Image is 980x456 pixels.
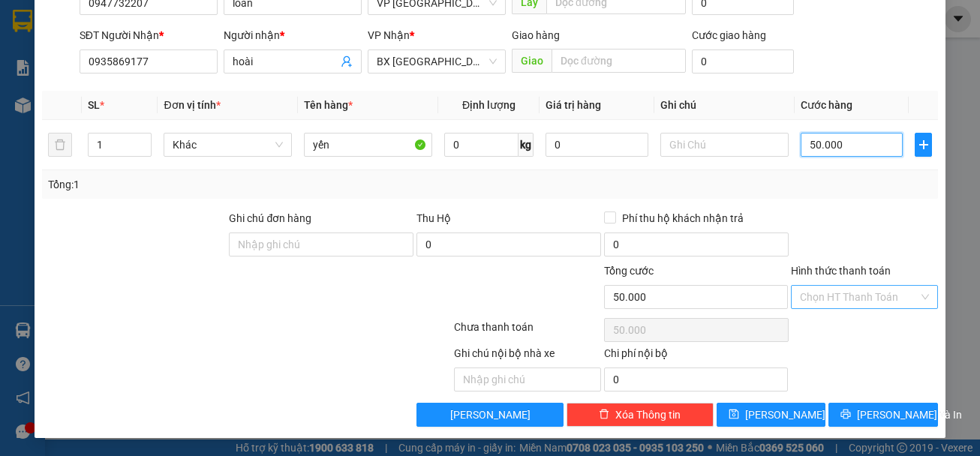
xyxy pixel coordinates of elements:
label: Cước giao hàng [692,29,766,41]
label: Ghi chú đơn hàng [229,212,311,224]
button: delete [48,133,72,157]
span: Tổng cước [604,265,654,277]
div: Chi phí nội bộ [604,345,789,367]
button: save[PERSON_NAME] [717,403,826,427]
span: kg [519,133,534,157]
div: Tổng: 1 [48,176,380,193]
button: printer[PERSON_NAME] và In [828,403,938,427]
span: save [729,409,739,421]
span: plus [915,139,931,151]
span: BX Đà Nẵng [377,50,497,73]
button: plus [915,133,932,157]
span: Giá trị hàng [546,99,601,111]
span: Phí thu hộ khách nhận trả [616,210,750,226]
span: SL [88,99,100,111]
input: Nhập ghi chú [454,367,601,391]
span: Khác [173,133,283,156]
span: Giao [512,49,552,73]
span: Đơn vị tính [164,99,220,111]
span: printer [840,409,851,421]
th: Ghi chú [654,91,795,120]
span: [PERSON_NAME] [745,406,825,423]
span: VP Nhận [368,29,410,41]
span: Cước hàng [801,99,852,111]
div: SĐT Người Nhận [80,27,218,43]
div: Chưa thanh toán [452,319,603,345]
button: [PERSON_NAME] [416,403,564,427]
span: Định lượng [462,99,516,111]
div: Người nhận [224,27,362,43]
span: Giao hàng [512,29,560,41]
span: user-add [341,55,353,67]
input: 0 [546,133,648,157]
span: Thu Hộ [416,212,451,224]
span: delete [599,409,609,421]
input: Cước giao hàng [692,49,794,73]
input: Ghi chú đơn hàng [229,232,413,256]
input: Ghi Chú [660,133,789,157]
span: Tên hàng [304,99,353,111]
input: Dọc đường [552,49,686,73]
span: [PERSON_NAME] [450,406,531,423]
input: VD: Bàn, Ghế [304,133,432,157]
button: deleteXóa Thông tin [567,403,714,427]
label: Hình thức thanh toán [791,265,891,277]
span: Xóa Thông tin [615,406,681,423]
span: [PERSON_NAME] và In [857,406,962,423]
div: Ghi chú nội bộ nhà xe [454,345,601,367]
